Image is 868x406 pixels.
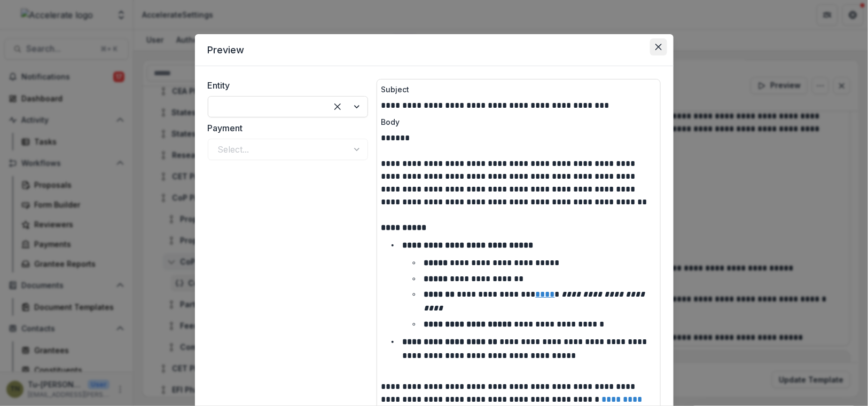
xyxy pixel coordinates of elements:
[208,122,362,134] label: Payment
[381,84,656,95] p: Subject
[650,38,667,55] button: Close
[381,116,656,128] p: Body
[329,98,346,115] div: Clear selected options
[195,34,674,66] header: Preview
[208,79,362,92] label: Entity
